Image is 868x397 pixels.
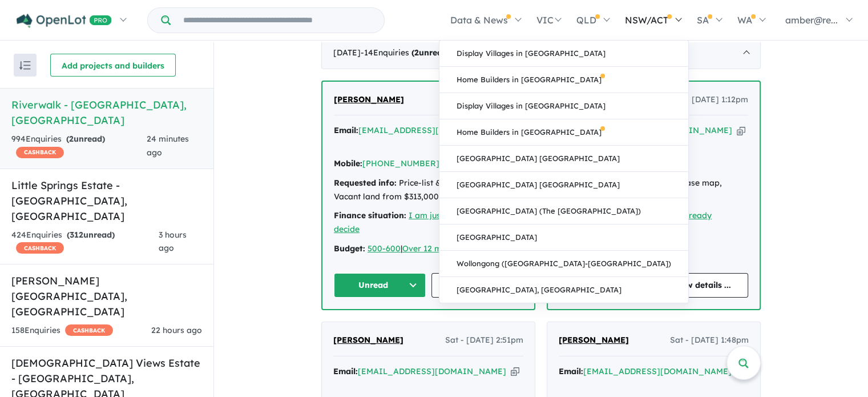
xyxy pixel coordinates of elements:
strong: ( unread) [67,230,115,240]
a: 500-600 [368,243,401,254]
a: [PERSON_NAME] [559,334,629,347]
strong: Budget: [334,243,365,254]
a: View details ... [657,273,749,298]
a: [PERSON_NAME] [334,93,404,107]
strong: ( unread) [66,134,105,144]
h5: Little Springs Estate - [GEOGRAPHIC_DATA] , [GEOGRAPHIC_DATA] [11,178,202,224]
a: Home Builders in [GEOGRAPHIC_DATA] [439,67,688,93]
a: [GEOGRAPHIC_DATA] [GEOGRAPHIC_DATA] [439,172,688,198]
span: - 14 Enquir ies [361,47,450,58]
div: 994 Enquir ies [11,133,147,160]
span: [PERSON_NAME] [333,335,403,345]
div: 158 Enquir ies [11,324,113,338]
span: amber@re... [785,14,838,26]
strong: ( unread) [411,47,450,58]
a: [PERSON_NAME] [333,334,403,347]
a: [GEOGRAPHIC_DATA], [GEOGRAPHIC_DATA] [439,277,688,303]
img: sort.svg [19,61,31,70]
a: View details ... [431,273,523,298]
div: [DATE] [321,37,761,69]
strong: Mobile: [334,158,362,169]
div: Price-list & Release map, Vacant land from $313,000 [334,177,523,204]
strong: Email: [334,125,358,135]
a: [EMAIL_ADDRESS][DOMAIN_NAME] [358,366,506,376]
a: I am just comparing to decide [334,210,498,234]
span: 24 minutes ago [147,134,189,158]
strong: Email: [333,366,358,376]
a: Display Villages in [GEOGRAPHIC_DATA] [439,93,688,119]
span: Mon - [DATE] 1:12pm [667,93,748,107]
span: CASHBACK [65,324,113,336]
button: Copy [737,125,745,137]
a: [GEOGRAPHIC_DATA] (The [GEOGRAPHIC_DATA]) [439,198,688,224]
a: [GEOGRAPHIC_DATA] [439,224,688,251]
a: Wollongong ([GEOGRAPHIC_DATA]-[GEOGRAPHIC_DATA]) [439,251,688,277]
a: Home Builders in [GEOGRAPHIC_DATA] [439,119,688,146]
img: Openlot PRO Logo White [17,14,112,28]
span: 2 [414,47,419,58]
span: CASHBACK [16,242,64,254]
a: Over 12 months [402,243,463,254]
span: 22 hours ago [151,325,202,335]
div: 424 Enquir ies [11,228,159,256]
strong: Finance situation: [334,210,406,220]
a: [EMAIL_ADDRESS][DOMAIN_NAME] [583,366,732,376]
div: | [334,242,523,256]
a: [PHONE_NUMBER] [362,158,439,169]
span: 2 [69,134,74,144]
a: [GEOGRAPHIC_DATA] [GEOGRAPHIC_DATA] [439,146,688,172]
span: [PERSON_NAME] [334,94,404,105]
button: Add projects and builders [50,54,176,77]
button: Copy [511,366,519,378]
h5: [PERSON_NAME][GEOGRAPHIC_DATA] , [GEOGRAPHIC_DATA] [11,273,202,319]
input: Try estate name, suburb, builder or developer [173,8,382,33]
strong: Email: [559,366,583,376]
span: 312 [70,230,83,240]
button: Unread [334,273,426,298]
a: [EMAIL_ADDRESS][DOMAIN_NAME] [358,125,507,135]
span: Sat - [DATE] 2:51pm [445,334,523,347]
a: Display Villages in [GEOGRAPHIC_DATA] [439,41,688,67]
strong: Requested info: [334,178,397,188]
span: [PERSON_NAME] [559,335,629,345]
span: Sat - [DATE] 1:48pm [670,334,749,347]
span: CASHBACK [16,147,64,158]
h5: Riverwalk - [GEOGRAPHIC_DATA] , [GEOGRAPHIC_DATA] [11,97,202,128]
span: 3 hours ago [159,230,187,254]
